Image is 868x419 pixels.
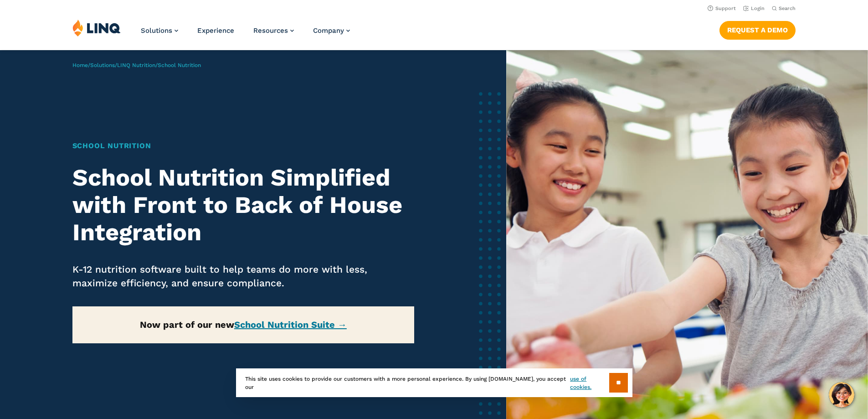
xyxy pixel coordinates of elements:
nav: Button Navigation [719,19,796,39]
a: LINQ Nutrition [117,62,155,68]
a: Solutions [141,26,178,35]
h2: School Nutrition Simplified with Front to Back of House Integration [72,164,415,246]
span: School Nutrition [158,62,201,68]
a: Request a Demo [719,21,796,39]
a: use of cookies. [570,375,609,391]
a: Solutions [90,62,115,68]
span: Search [779,5,796,11]
strong: Now part of our new [140,319,347,330]
span: Company [313,26,344,35]
div: This site uses cookies to provide our customers with a more personal experience. By using [DOMAIN... [236,368,632,397]
a: Company [313,26,350,35]
span: Solutions [141,26,172,35]
p: K-12 nutrition software built to help teams do more with less, maximize efficiency, and ensure co... [72,263,415,290]
a: Login [743,5,765,11]
a: School Nutrition Suite → [234,319,347,330]
nav: Primary Navigation [141,19,350,49]
a: Home [72,62,88,68]
img: LINQ | K‑12 Software [72,19,121,36]
a: Support [708,5,736,11]
h1: School Nutrition [72,140,415,151]
button: Hello, have a question? Let’s chat. [829,382,854,408]
button: Open Search Bar [772,5,796,12]
a: Resources [253,26,294,35]
a: Experience [197,26,234,35]
span: Resources [253,26,288,35]
span: / / / [72,62,201,68]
